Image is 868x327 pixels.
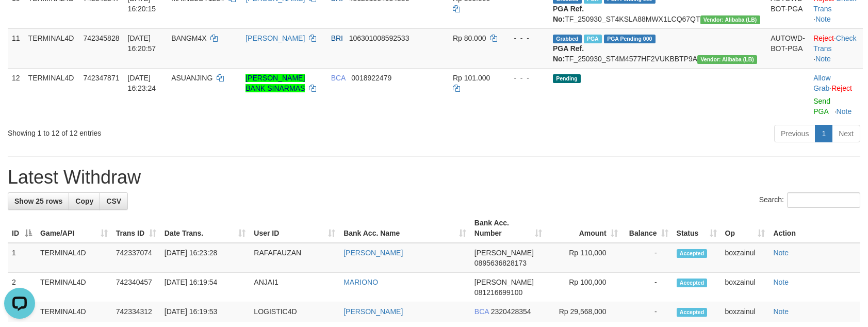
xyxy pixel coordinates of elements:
span: [PERSON_NAME] [474,249,534,257]
th: Balance: activate to sort column ascending [622,214,673,243]
td: LOGISTIC4D [250,302,339,321]
th: ID: activate to sort column descending [8,214,36,243]
td: 2 [8,273,36,302]
a: [PERSON_NAME] BANK SINARMAS [245,74,305,92]
button: Open LiveChat chat widget [4,4,35,35]
th: Bank Acc. Number: activate to sort column ascending [470,214,546,243]
td: boxzainul [721,243,769,273]
input: Search: [787,192,860,208]
a: Send PGA [813,97,830,116]
span: Vendor URL: https://dashboard.q2checkout.com/secure [697,55,757,64]
th: Op: activate to sort column ascending [721,214,769,243]
td: - [622,302,673,321]
span: Copy 0895636828173 to clipboard [474,259,527,267]
a: Note [815,15,831,23]
td: · · [809,28,863,68]
th: Status: activate to sort column ascending [673,214,721,243]
span: 742347871 [83,74,119,82]
td: ANJAI1 [250,273,339,302]
span: PGA Pending [604,35,656,43]
span: Grabbed [553,35,582,43]
th: Trans ID: activate to sort column ascending [112,214,160,243]
a: Note [773,307,789,316]
td: - [622,273,673,302]
a: Copy [69,192,100,210]
td: TF_250930_ST4M4577HF2VUKBBTP9A [549,28,766,68]
div: - - - [505,33,545,43]
span: Copy 106301008592533 to clipboard [349,34,410,42]
td: TERMINAL4D [36,243,112,273]
span: [PERSON_NAME] [474,278,534,286]
span: BRI [331,34,343,42]
td: 1 [8,243,36,273]
span: ASUANJING [171,74,212,82]
span: BCA [474,307,489,316]
span: CSV [106,197,121,205]
td: 742334312 [112,302,160,321]
span: 742345828 [83,34,119,42]
span: BANGM4X [171,34,206,42]
a: CSV [100,192,128,210]
span: Accepted [677,279,708,287]
td: 742340457 [112,273,160,302]
span: Vendor URL: https://dashboard.q2checkout.com/secure [700,15,760,24]
th: User ID: activate to sort column ascending [250,214,339,243]
th: Date Trans.: activate to sort column ascending [160,214,250,243]
span: BCA [331,74,346,82]
div: - - - [505,73,545,83]
td: 11 [8,28,24,68]
a: Note [815,55,831,63]
span: Pending [553,74,581,83]
a: Reject [813,34,834,42]
span: [DATE] 16:20:57 [128,34,156,53]
span: Copy 081216699100 to clipboard [474,288,522,297]
h1: Latest Withdraw [8,167,860,188]
a: [PERSON_NAME] [343,249,403,257]
td: TERMINAL4D [36,302,112,321]
th: Bank Acc. Name: activate to sort column ascending [339,214,470,243]
td: TERMINAL4D [24,28,79,68]
td: [DATE] 16:23:28 [160,243,250,273]
th: Game/API: activate to sort column ascending [36,214,112,243]
a: 1 [815,125,832,142]
td: 12 [8,68,24,121]
span: · [813,74,831,92]
td: [DATE] 16:19:53 [160,302,250,321]
a: Reject [831,84,852,92]
td: TERMINAL4D [36,273,112,302]
th: Action [769,214,860,243]
a: Note [773,249,789,257]
b: PGA Ref. No: [553,44,584,63]
a: MARIONO [343,278,378,286]
th: Amount: activate to sort column ascending [546,214,622,243]
span: Rp 80.000 [453,34,486,42]
td: 742337074 [112,243,160,273]
div: Showing 1 to 12 of 12 entries [8,124,354,138]
a: Check Trans [813,34,856,53]
td: boxzainul [721,302,769,321]
td: - [622,243,673,273]
b: PGA Ref. No: [553,5,584,23]
span: Accepted [677,308,708,317]
a: Note [837,107,852,116]
td: TERMINAL4D [24,68,79,121]
td: Rp 100,000 [546,273,622,302]
span: [DATE] 16:23:24 [128,74,156,92]
a: Next [832,125,860,142]
td: · [809,68,863,121]
span: Copy 0018922479 to clipboard [351,74,391,82]
a: Previous [774,125,815,142]
a: Note [773,278,789,286]
span: Rp 101.000 [453,74,490,82]
span: Show 25 rows [14,197,62,205]
td: Rp 110,000 [546,243,622,273]
span: Accepted [677,249,708,258]
span: Copy [75,197,93,205]
a: [PERSON_NAME] [343,307,403,316]
a: Show 25 rows [8,192,69,210]
td: boxzainul [721,273,769,302]
span: Marked by boxzainul [584,35,602,43]
td: [DATE] 16:19:54 [160,273,250,302]
a: [PERSON_NAME] [245,34,305,42]
td: RAFAFAUZAN [250,243,339,273]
